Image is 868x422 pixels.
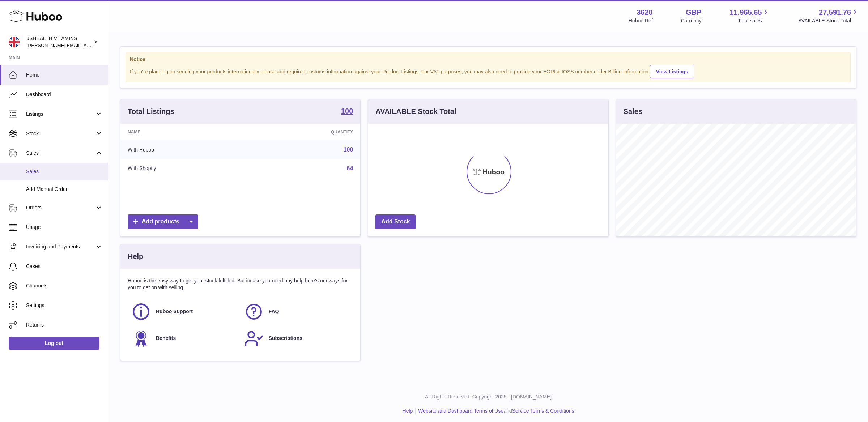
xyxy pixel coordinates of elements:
[9,37,20,47] img: francesca@jshealthvitamins.com
[120,159,250,178] td: With Shopify
[26,263,103,270] span: Cases
[512,408,574,414] a: Service Terms & Conditions
[244,302,350,321] a: FAQ
[26,243,95,250] span: Invoicing and Payments
[250,124,361,140] th: Quantity
[403,408,413,414] a: Help
[637,8,653,17] strong: 3620
[156,335,176,342] span: Benefits
[26,204,95,211] span: Orders
[681,17,702,24] div: Currency
[26,168,103,175] span: Sales
[418,408,503,414] a: Website and Dashboard Terms of Use
[738,17,770,24] span: Total sales
[9,337,99,350] a: Log out
[128,214,198,229] a: Add products
[686,8,701,17] strong: GBP
[27,42,145,48] span: [PERSON_NAME][EMAIL_ADDRESS][DOMAIN_NAME]
[131,302,237,321] a: Huboo Support
[650,65,694,78] a: View Listings
[26,302,103,309] span: Settings
[798,8,859,24] a: 27,591.76 AVAILABLE Stock Total
[629,17,653,24] div: Huboo Ref
[120,140,250,159] td: With Huboo
[26,72,103,78] span: Home
[729,8,770,24] a: 11,965.65 Total sales
[128,277,353,291] p: Huboo is the easy way to get your stock fulfilled. But incase you need any help here's our ways f...
[26,224,103,231] span: Usage
[819,8,851,17] span: 27,591.76
[26,186,103,193] span: Add Manual Order
[375,214,416,229] a: Add Stock
[156,308,193,315] span: Huboo Support
[27,35,92,49] div: JSHEALTH VITAMINS
[341,107,353,116] a: 100
[26,282,103,289] span: Channels
[26,150,95,157] span: Sales
[130,56,847,63] strong: Notice
[130,64,847,78] div: If you're planning on sending your products internationally please add required customs informati...
[416,408,574,414] li: and
[114,393,862,400] p: All Rights Reserved. Copyright 2025 - [DOMAIN_NAME]
[26,130,95,137] span: Stock
[26,321,103,328] span: Returns
[128,252,143,261] h3: Help
[375,107,456,116] h3: AVAILABLE Stock Total
[624,107,642,116] h3: Sales
[347,165,353,171] a: 64
[269,335,302,342] span: Subscriptions
[128,107,174,116] h3: Total Listings
[26,111,95,118] span: Listings
[341,107,353,115] strong: 100
[344,146,353,153] a: 100
[729,8,762,17] span: 11,965.65
[269,308,279,315] span: FAQ
[120,124,250,140] th: Name
[244,329,350,348] a: Subscriptions
[26,91,103,98] span: Dashboard
[798,17,859,24] span: AVAILABLE Stock Total
[131,329,237,348] a: Benefits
